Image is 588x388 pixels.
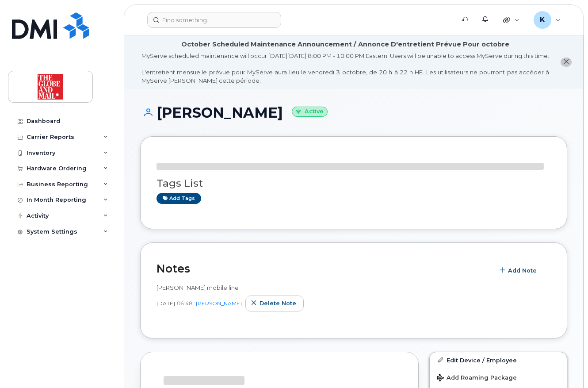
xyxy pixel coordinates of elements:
a: Add tags [157,193,201,204]
a: Edit Device / Employee [430,352,567,368]
h3: Tags List [157,178,551,189]
button: close notification [561,58,572,67]
div: MyServe scheduled maintenance will occur [DATE][DATE] 8:00 PM - 10:00 PM Eastern. Users will be u... [141,52,549,85]
small: Active [292,107,328,117]
a: [PERSON_NAME] [196,300,242,307]
h2: Notes [157,262,489,275]
span: Delete note [260,299,296,307]
button: Add Note [494,262,544,278]
button: Add Roaming Package [430,368,567,386]
button: Delete note [245,296,304,311]
span: [PERSON_NAME] mobile line [157,284,239,291]
h1: [PERSON_NAME] [140,105,567,120]
span: Add Note [508,266,537,275]
span: 06:48 [177,300,192,307]
span: [DATE] [157,300,175,307]
span: Add Roaming Package [437,374,517,383]
div: October Scheduled Maintenance Announcement / Annonce D'entretient Prévue Pour octobre [181,40,509,49]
